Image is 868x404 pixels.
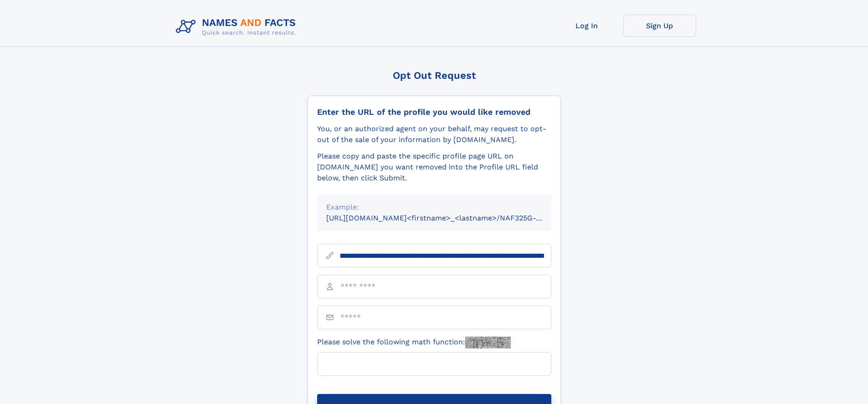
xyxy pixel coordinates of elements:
[317,123,551,145] div: You, or an authorized agent on your behalf, may request to opt-out of the sale of your informatio...
[317,337,511,348] label: Please solve the following math function:
[317,107,551,117] div: Enter the URL of the profile you would like removed
[308,70,561,81] div: Opt Out Request
[172,15,303,39] img: Logo Names and Facts
[326,214,569,222] small: [URL][DOMAIN_NAME]<firstname>_<lastname>/NAF325G-xxxxxxxx
[326,202,542,213] div: Example:
[623,15,696,37] a: Sign Up
[317,151,551,184] div: Please copy and paste the specific profile page URL on [DOMAIN_NAME] you want removed into the Pr...
[550,15,623,37] a: Log In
